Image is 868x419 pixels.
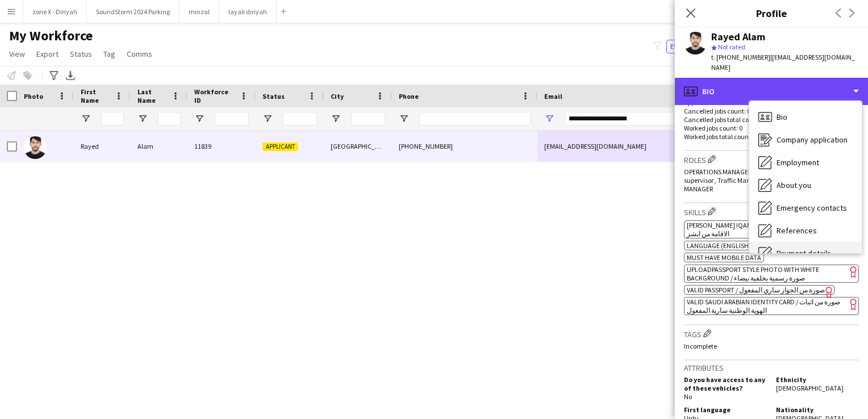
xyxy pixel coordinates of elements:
[711,53,855,72] span: | [EMAIL_ADDRESS][DOMAIN_NAME]
[399,114,409,124] button: Open Filter Menu
[684,124,859,132] p: Worked jobs count: 0
[392,131,537,162] div: [PHONE_NUMBER]
[65,47,97,61] a: Status
[537,131,765,162] div: [EMAIL_ADDRESS][DOMAIN_NAME]
[74,131,131,162] div: Rayed
[9,49,25,59] span: View
[23,1,87,23] button: zone X - Diriyah
[137,114,148,124] button: Open Filter Menu
[749,196,862,219] div: Emergency contacts
[127,49,152,59] span: Comms
[684,167,852,193] span: OPERATIONS MANAGER, security shuttle coordinator , supervisor , Traffic Marshals , VIB hilton coo...
[777,225,817,236] span: References
[81,114,91,124] button: Open Filter Menu
[749,174,862,196] div: About you
[684,392,692,401] span: No
[687,241,751,250] span: Language (English)
[776,405,859,414] h5: Nationality
[324,131,392,162] div: [GEOGRAPHIC_DATA], [GEOGRAPHIC_DATA]
[219,1,277,23] button: layali diriyah
[262,92,285,100] span: Status
[684,363,859,373] h3: Attributes
[70,49,92,59] span: Status
[103,49,115,59] span: Tag
[684,375,767,392] h5: Do you have access to any of these vehicles?
[47,69,61,82] app-action-btn: Advanced filters
[687,298,840,315] span: VALID SAUDI ARABIAN IDENTITY CARD / صورة من اثبات الهوية الوطنية سارية المفعول
[419,112,531,125] input: Phone Filter Input
[194,114,205,124] button: Open Filter Menu
[544,114,554,124] button: Open Filter Menu
[749,151,862,174] div: Employment
[777,248,831,258] span: Payment details
[687,286,825,294] span: VALID PASSPORT / صورة من الجواز ساري المفعول
[180,1,219,23] button: minzal
[684,328,859,340] h3: Tags
[777,157,819,167] span: Employment
[122,47,157,61] a: Comms
[215,112,249,125] input: Workforce ID Filter Input
[777,203,847,213] span: Emergency contacts
[331,92,344,100] span: City
[544,92,562,100] span: Email
[711,32,765,42] div: Rayed Alam
[777,135,848,145] span: Company application
[87,1,180,23] button: SoundStorm 2024 Parking
[81,87,110,104] span: First Name
[262,143,298,151] span: Applicant
[687,265,819,282] span: UPLOADPASSPORT STYLE PHOTO WITH WHITE BACKGROUND / صورة رسمية بخلفية بيضاء
[187,131,256,162] div: 11839
[399,92,419,100] span: Phone
[718,43,745,51] span: Not rated
[684,115,859,124] p: Cancelled jobs total count: 0
[666,40,723,53] button: Everyone6,185
[137,87,167,104] span: Last Name
[24,136,47,159] img: Rayed Alam
[158,112,181,125] input: Last Name Filter Input
[749,219,862,242] div: References
[9,27,93,44] span: My Workforce
[777,112,787,122] span: Bio
[749,242,862,265] div: Payment details
[351,112,385,125] input: City Filter Input
[5,47,30,61] a: View
[194,87,235,104] span: Workforce ID
[711,53,770,61] span: t. [PHONE_NUMBER]
[776,384,844,392] span: [DEMOGRAPHIC_DATA]
[283,112,317,125] input: Status Filter Input
[749,128,862,151] div: Company application
[32,47,63,61] a: Export
[684,206,859,217] h3: Skills
[684,405,767,414] h5: First language
[565,112,758,125] input: Email Filter Input
[777,180,811,190] span: About you
[24,92,43,100] span: Photo
[675,6,868,20] h3: Profile
[36,49,59,59] span: Export
[687,221,836,238] span: [PERSON_NAME] Iqama Expiry Screenshot / صورة الاقامة من ابشر
[776,375,859,384] h5: Ethnicity
[262,114,273,124] button: Open Filter Menu
[99,47,120,61] a: Tag
[684,132,859,141] p: Worked jobs total count: 0
[131,131,187,162] div: Alam
[331,114,341,124] button: Open Filter Menu
[675,78,868,105] div: Bio
[749,106,862,128] div: Bio
[684,153,859,165] h3: Roles
[684,342,859,350] p: Incomplete
[687,253,761,262] span: MUST HAVE MOBILE DATA
[101,112,124,125] input: First Name Filter Input
[684,107,859,115] p: Cancelled jobs count: 0
[64,69,77,82] app-action-btn: Export XLSX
